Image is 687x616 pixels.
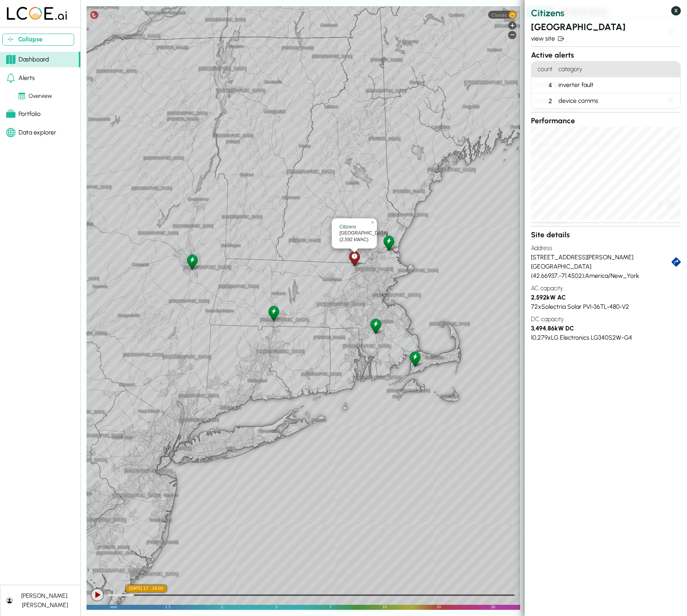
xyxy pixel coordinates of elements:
[531,20,681,34] h2: [GEOGRAPHIC_DATA]
[6,73,35,83] div: Alerts
[531,240,681,253] h4: Address
[339,237,369,243] div: (2,592 kWAC)
[19,92,52,100] div: Overview
[508,21,516,29] div: Zoom in
[382,234,395,252] div: Amesbury
[671,6,681,15] button: X
[672,257,681,267] a: directions
[555,61,680,77] h4: category
[6,109,41,119] div: Portfolio
[531,34,681,43] a: view site
[408,350,422,368] div: Falmouth Landfill
[531,93,555,109] div: 2
[2,34,74,46] button: Collapse
[531,325,574,332] strong: 3,494.86 kW DC
[531,230,681,241] h3: Site details
[531,77,555,93] div: 4
[126,585,166,592] div: [DATE] 17 - 16:00
[369,317,382,335] div: Norton
[531,61,555,77] h4: count
[348,250,361,267] div: Tyngsborough
[6,128,56,137] div: Data explorer
[492,12,507,17] span: Clouds
[531,6,681,20] h2: Citizens
[531,281,681,293] h4: AC capacity
[508,31,516,39] div: Zoom out
[531,294,566,301] strong: 2,592 kW AC
[531,50,681,61] h3: Active alerts
[15,591,74,610] div: [PERSON_NAME].[PERSON_NAME]
[6,55,49,64] div: Dashboard
[267,305,280,322] div: Agawam Ave
[531,333,681,342] div: 10,279 x LG Electronics LG340S2W-G4
[531,116,681,127] h3: Performance
[531,311,681,324] h4: DC capacity
[370,218,377,224] a: ×
[555,93,680,109] div: device comms
[531,302,681,311] div: 72 x Solectria Solar PVI‑36TL‑480‑V2
[339,224,369,230] div: Citizens
[531,253,672,271] div: [STREET_ADDRESS][PERSON_NAME] [GEOGRAPHIC_DATA]
[126,585,166,592] div: local time
[555,77,680,93] div: inverter fault
[185,253,199,271] div: Global Albany
[531,271,681,281] div: ( 42.66937 , -71.4502 ); America/New_York
[339,230,369,237] div: [GEOGRAPHIC_DATA]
